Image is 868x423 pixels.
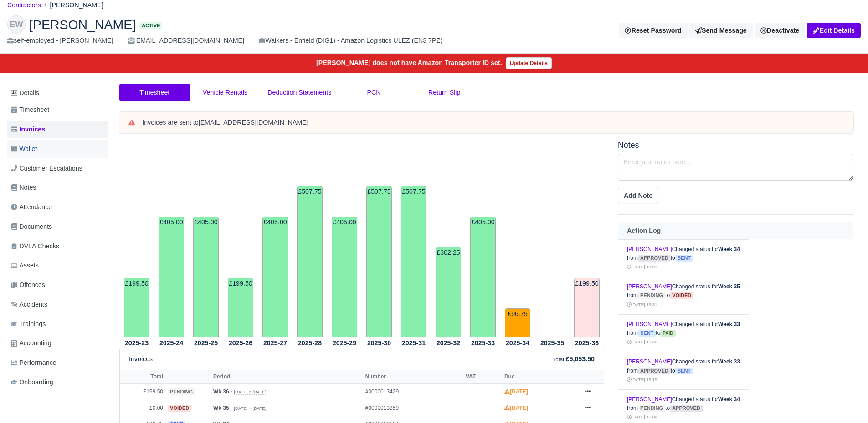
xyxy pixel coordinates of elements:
span: Wallet [11,144,37,154]
small: [DATE] 18:01 [627,264,657,269]
td: £302.25 [436,247,461,337]
td: Changed status for from to [618,314,749,352]
th: 2025-30 [362,337,396,348]
td: £405.00 [159,217,184,337]
a: Accidents [7,296,108,313]
td: #0000013359 [363,400,463,416]
span: voided [670,292,693,299]
span: pending [168,388,195,395]
span: [PERSON_NAME] [29,18,136,31]
a: Wallet [7,140,108,158]
td: £507.75 [297,186,323,337]
td: £507.75 [366,186,392,337]
small: [DATE] » [DATE] [234,406,266,411]
td: £405.00 [332,217,357,337]
strong: Wk 35 - [213,405,232,411]
a: Edit Details [807,23,861,38]
span: approved [638,368,671,374]
td: £507.75 [401,186,426,337]
span: Timesheet [11,105,49,115]
td: #0000013429 [363,384,463,400]
a: Accounting [7,334,108,352]
th: Period [211,370,363,383]
a: Deactivate [755,23,805,38]
td: £405.00 [262,217,288,337]
small: [DATE] 15:09 [627,414,657,419]
span: paid [660,330,675,337]
span: voided [168,405,191,412]
span: Customer Escalations [11,163,82,174]
td: £199.50 [574,278,600,337]
th: 2025-35 [535,337,570,348]
td: Changed status for from to [618,239,749,277]
td: £405.00 [193,217,219,337]
a: [PERSON_NAME] [627,321,672,327]
th: Number [363,370,463,383]
button: Add Note [618,188,658,203]
a: Customer Escalations [7,160,108,177]
td: £199.50 [228,278,253,337]
a: Performance [7,354,108,372]
th: 2025-32 [431,337,466,348]
span: Performance [11,358,56,368]
span: Assets [11,260,39,271]
a: Assets [7,257,108,274]
div: Edwin Nathan-Wilson [0,8,868,54]
div: : [553,354,595,364]
span: approved [638,255,671,262]
span: DVLA Checks [11,241,59,252]
a: Trainings [7,315,108,333]
strong: Week 35 [718,283,740,290]
a: Notes [7,179,108,196]
td: £96.75 [505,308,530,337]
td: £0.00 [120,400,165,416]
a: Update Details [506,57,552,69]
a: Contractors [7,1,41,9]
a: DVLA Checks [7,237,108,255]
span: Accounting [11,338,51,348]
span: Accidents [11,299,47,310]
span: sent [675,255,693,262]
small: [DATE] 15:50 [627,339,657,344]
a: Vehicle Rentals [190,84,261,101]
iframe: Chat Widget [822,379,868,423]
a: [PERSON_NAME] [627,358,672,365]
h5: Notes [618,141,853,150]
small: [DATE] » [DATE] [234,389,266,395]
th: 2025-29 [327,337,362,348]
a: PCN [339,84,409,101]
div: [EMAIL_ADDRESS][DOMAIN_NAME] [128,35,244,46]
small: [DATE] 15:19 [627,377,657,382]
span: pending [638,405,665,412]
small: [DATE] 16:31 [627,302,657,307]
div: Invoices are sent to [142,118,844,127]
th: VAT [463,370,502,383]
th: Due [502,370,576,383]
td: £199.50 [120,384,165,400]
strong: £5,053.50 [566,355,595,363]
span: Attendance [11,202,52,212]
td: Changed status for from to [618,352,749,390]
th: 2025-36 [570,337,604,348]
button: Reset Password [619,23,687,38]
span: Notes [11,182,36,193]
span: Invoices [11,124,45,135]
th: Action Log [618,222,853,239]
a: Offences [7,276,108,294]
a: Attendance [7,198,108,216]
strong: [DATE] [504,405,528,411]
th: 2025-27 [258,337,293,348]
div: EW [7,15,26,34]
h6: Invoices [129,355,153,363]
span: Offences [11,280,45,290]
a: Documents [7,218,108,236]
strong: Week 34 [718,396,740,403]
strong: Week 33 [718,321,740,327]
td: Changed status for from to [618,277,749,315]
span: Trainings [11,319,46,329]
span: Active [139,22,162,29]
div: Walkers - Enfield (DIG1) - Amazon Logistics ULEZ (EN3 7PZ) [259,35,442,46]
strong: [EMAIL_ADDRESS][DOMAIN_NAME] [199,119,308,126]
th: 2025-24 [154,337,189,348]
